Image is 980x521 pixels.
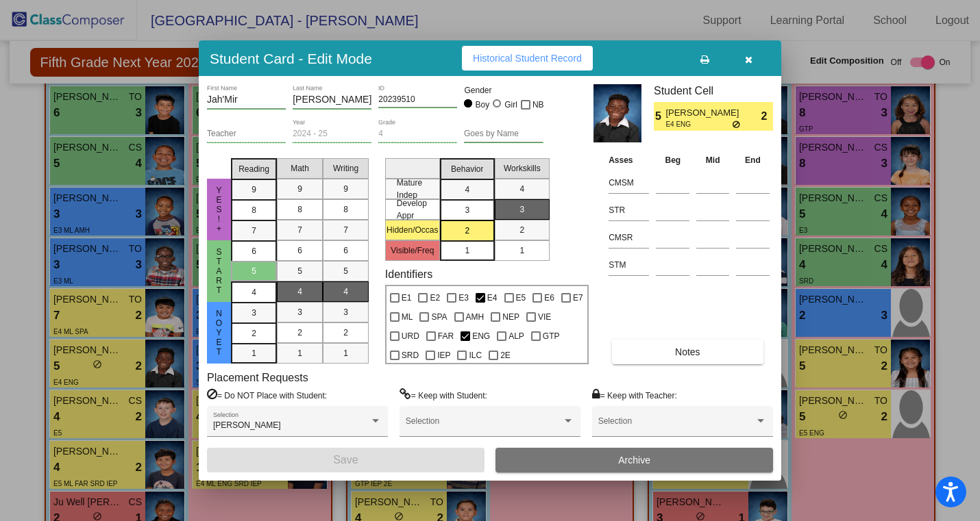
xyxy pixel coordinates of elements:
[609,227,649,248] input: assessment
[519,244,524,257] span: 1
[343,306,348,318] span: 3
[472,328,490,344] span: ENG
[297,285,302,298] span: 4
[495,448,773,472] button: Archive
[458,290,469,306] span: E3
[592,388,677,402] label: = Keep with Teacher:
[609,200,649,220] input: assessment
[402,347,419,364] span: SRD
[333,162,358,175] span: Writing
[343,244,348,257] span: 6
[612,340,763,364] button: Notes
[509,328,524,344] span: ALP
[297,347,302,359] span: 1
[333,454,358,466] span: Save
[462,46,593,71] button: Historical Student Record
[343,285,348,298] span: 4
[665,106,742,120] span: [PERSON_NAME]
[213,309,225,357] span: noYET
[519,224,524,236] span: 2
[475,99,490,111] div: Boy
[207,371,308,384] label: Placement Requests
[465,244,469,257] span: 1
[378,129,457,139] input: grade
[207,448,485,472] button: Save
[451,163,483,175] span: Behavior
[665,119,732,129] span: E4 ENG
[297,306,302,318] span: 3
[343,327,348,339] span: 2
[733,153,773,168] th: End
[343,183,348,195] span: 9
[465,204,469,216] span: 3
[437,347,450,364] span: IEP
[519,183,524,195] span: 4
[343,347,348,359] span: 1
[464,84,543,97] mat-label: Gender
[297,265,302,277] span: 5
[343,224,348,236] span: 7
[378,95,457,105] input: Enter ID
[297,244,302,257] span: 6
[252,204,256,216] span: 8
[516,290,526,306] span: E5
[213,186,225,233] span: yes!+
[473,53,582,64] span: Historical Student Record
[464,129,543,139] input: goes by name
[291,162,309,175] span: Math
[544,290,554,306] span: E6
[252,347,256,359] span: 1
[402,328,419,344] span: URD
[297,327,302,339] span: 2
[573,290,583,306] span: E7
[252,183,256,196] span: 9
[465,183,469,196] span: 4
[252,327,256,340] span: 2
[402,290,412,306] span: E1
[213,247,225,295] span: Start
[504,99,517,111] div: Girl
[430,290,440,306] span: E2
[504,162,541,175] span: Workskills
[502,309,519,325] span: NEP
[297,203,302,216] span: 8
[654,84,773,97] h3: Student Cell
[693,153,733,168] th: Mid
[293,129,371,139] input: year
[343,203,348,216] span: 8
[210,50,372,67] h3: Student Card - Edit Mode
[469,347,482,364] span: ILC
[213,420,281,430] span: [PERSON_NAME]
[654,108,665,125] span: 5
[402,309,413,325] span: ML
[385,268,432,281] label: Identifiers
[532,97,544,113] span: NB
[466,309,485,325] span: AMH
[252,225,256,237] span: 7
[252,286,256,298] span: 4
[538,309,551,325] span: VIE
[761,108,773,125] span: 2
[252,245,256,257] span: 6
[252,265,256,277] span: 5
[609,173,649,193] input: assessment
[238,163,269,175] span: Reading
[400,388,487,402] label: = Keep with Student:
[618,455,650,466] span: Archive
[343,265,348,277] span: 5
[252,307,256,319] span: 3
[487,290,498,306] span: E4
[519,203,524,216] span: 3
[207,388,327,402] label: = Do NOT Place with Student:
[438,328,454,344] span: FAR
[297,183,302,195] span: 9
[431,309,447,325] span: SPA
[652,153,693,168] th: Beg
[500,347,511,364] span: 2E
[207,129,286,139] input: teacher
[675,346,700,357] span: Notes
[465,225,469,237] span: 2
[609,255,649,275] input: assessment
[543,328,560,344] span: GTP
[297,224,302,236] span: 7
